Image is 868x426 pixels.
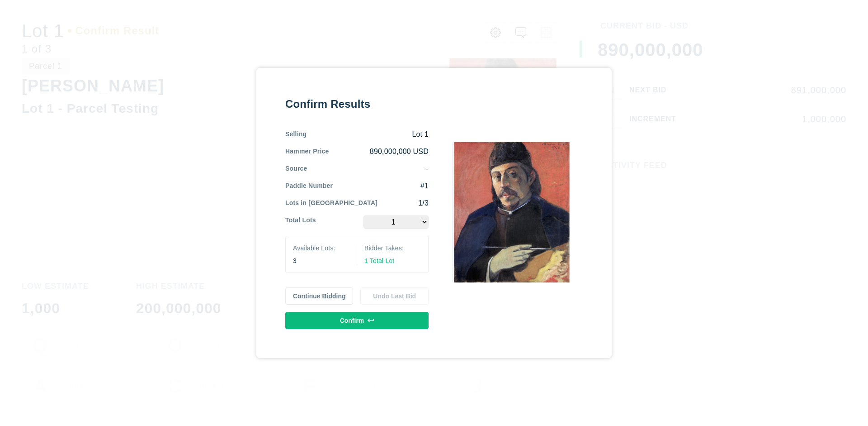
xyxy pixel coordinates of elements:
div: 1/3 [377,198,429,208]
div: Confirm Results [285,97,429,111]
div: - [307,164,429,174]
button: Confirm [285,312,429,329]
div: Hammer Price [285,147,329,157]
div: Paddle Number [285,181,333,191]
div: Lots in [GEOGRAPHIC_DATA] [285,198,377,208]
div: Available Lots: [293,244,349,253]
div: Lot 1 [307,129,429,139]
div: #1 [333,181,429,191]
div: 3 [293,256,349,265]
button: Undo Last Bid [360,287,429,305]
button: Continue Bidding [285,287,354,305]
div: Source [285,164,307,174]
div: Bidder Takes: [364,244,421,253]
span: 1 Total Lot [364,257,394,264]
div: 890,000,000 USD [329,147,429,157]
div: Selling [285,129,307,139]
div: Total Lots [285,215,316,229]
